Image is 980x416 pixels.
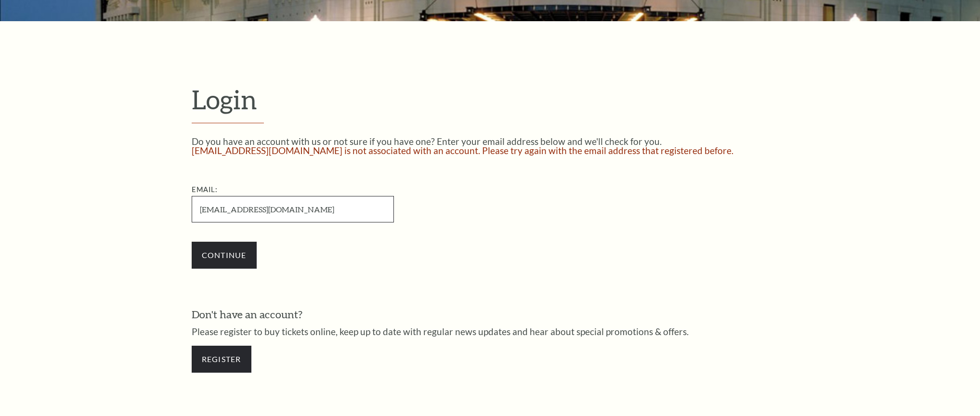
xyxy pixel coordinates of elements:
h3: Don't have an account? [192,307,789,322]
p: Do you have an account with us or not sure if you have one? Enter your email address below and we... [192,137,789,146]
span: [EMAIL_ADDRESS][DOMAIN_NAME] is not associated with an account. Please try again with the email a... [192,145,733,156]
span: Login [192,84,257,115]
input: Required [192,196,394,222]
a: Register [192,346,251,373]
input: Continue [192,242,257,269]
label: Email: [192,185,218,194]
p: Please register to buy tickets online, keep up to date with regular news updates and hear about s... [192,327,789,336]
